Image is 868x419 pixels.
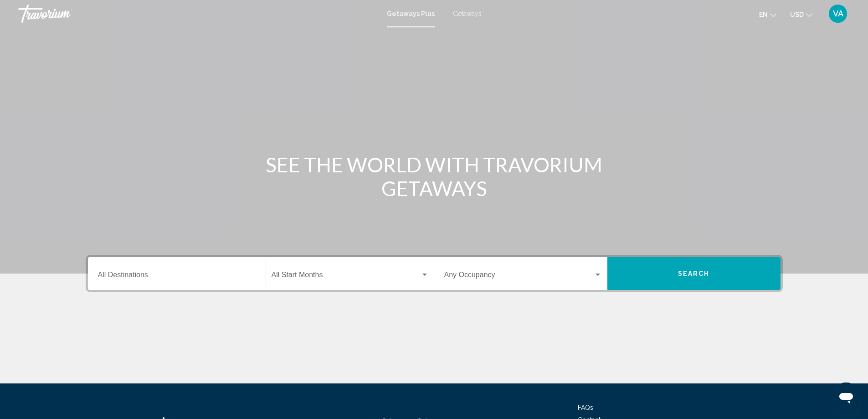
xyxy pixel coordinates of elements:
[832,383,861,412] iframe: Bouton de lancement de la fenêtre de messagerie
[759,11,768,18] span: en
[578,404,593,411] a: FAQs
[790,8,812,21] button: Change currency
[833,9,843,18] span: VA
[88,257,781,290] div: Search widget
[826,4,850,23] button: User Menu
[607,257,781,290] button: Search
[263,153,605,200] h1: SEE THE WORLD WITH TRAVORIUM GETAWAYS
[453,10,482,17] a: Getaways
[678,270,710,278] span: Search
[759,8,776,21] button: Change language
[18,5,378,23] a: Travorium
[790,11,804,18] span: USD
[387,10,435,17] a: Getaways Plus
